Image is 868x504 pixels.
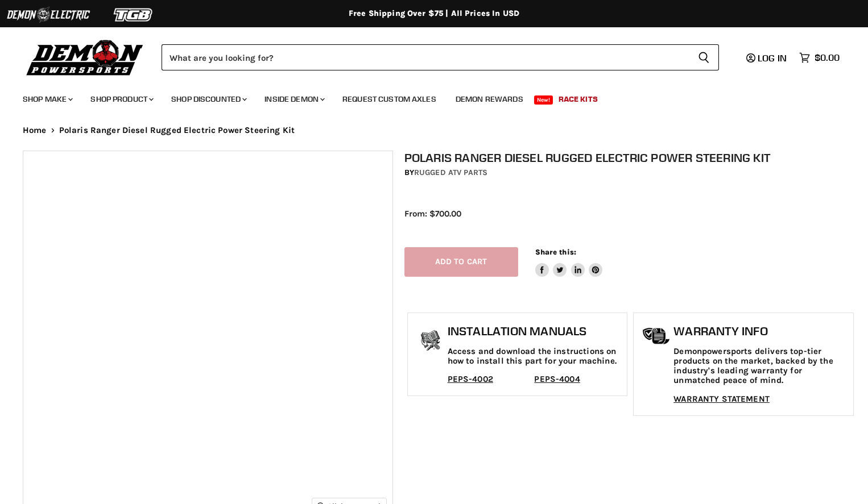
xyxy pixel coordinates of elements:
[448,374,493,384] a: PEPS-4002
[59,126,295,135] span: Polaris Ranger Diesel Rugged Electric Power Steering Kit
[815,52,840,63] span: $0.00
[414,168,487,177] a: Rugged ATV Parts
[793,49,845,66] a: $0.00
[534,374,580,384] a: PEPS-4004
[673,347,848,386] p: Demonpowersports delivers top-tier products on the market, backed by the industry's leading warra...
[535,248,576,256] span: Share this:
[91,4,176,26] img: TGB Logo 2
[673,394,770,404] a: WARRANTY STATEMENT
[416,327,445,356] img: install_manual-icon.png
[23,37,147,77] img: Demon Powersports
[82,88,160,111] a: Shop Product
[642,327,671,345] img: warranty-icon.png
[256,88,332,111] a: Inside Demon
[758,52,787,64] span: Log in
[689,44,719,70] button: Search
[163,88,254,111] a: Shop Discounted
[334,88,445,111] a: Request Custom Axles
[404,151,857,165] h1: Polaris Ranger Diesel Rugged Electric Power Steering Kit
[404,166,857,179] div: by
[162,44,689,70] input: Search
[14,83,837,111] ul: Main menu
[448,347,622,366] p: Access and download the instructions on how to install this part for your machine.
[550,88,606,111] a: Race Kits
[6,4,91,26] img: Demon Electric Logo 2
[23,126,47,135] a: Home
[404,209,461,219] span: From: $700.00
[673,324,848,338] h1: Warranty Info
[534,95,553,105] span: New!
[14,88,80,111] a: Shop Make
[162,44,719,70] form: Product
[535,247,603,277] aside: Share this:
[447,88,532,111] a: Demon Rewards
[448,324,622,338] h1: Installation Manuals
[741,53,793,63] a: Log in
